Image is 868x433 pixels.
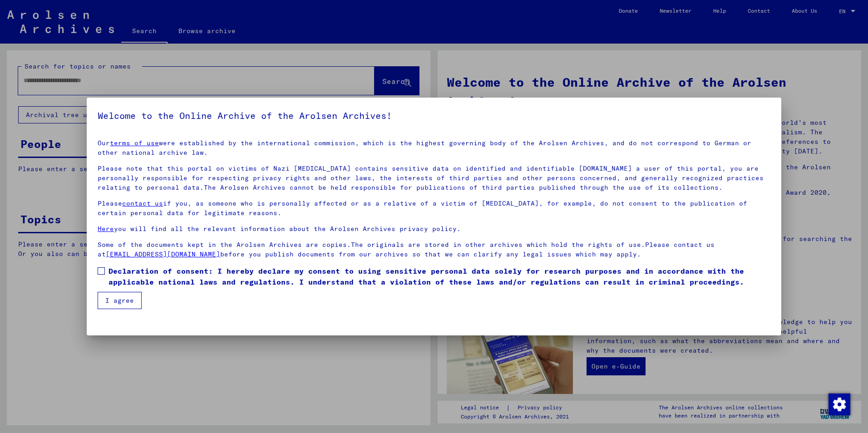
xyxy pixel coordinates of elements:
span: Declaration of consent: I hereby declare my consent to using sensitive personal data solely for r... [108,266,770,287]
a: terms of use [110,139,159,147]
div: Change consent [828,393,850,415]
p: Please note that this portal on victims of Nazi [MEDICAL_DATA] contains sensitive data on identif... [98,164,770,192]
p: Our were established by the international commission, which is the highest governing body of the ... [98,138,770,157]
a: Here [98,225,114,233]
h5: Welcome to the Online Archive of the Arolsen Archives! [98,108,770,123]
img: Change consent [829,394,850,415]
p: Please if you, as someone who is personally affected or as a relative of a victim of [MEDICAL_DAT... [98,199,770,218]
p: Some of the documents kept in the Arolsen Archives are copies.The originals are stored in other a... [98,240,770,259]
a: [EMAIL_ADDRESS][DOMAIN_NAME] [106,250,220,258]
p: you will find all the relevant information about the Arolsen Archives privacy policy. [98,224,770,234]
button: I agree [98,292,142,309]
a: contact us [122,199,163,207]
